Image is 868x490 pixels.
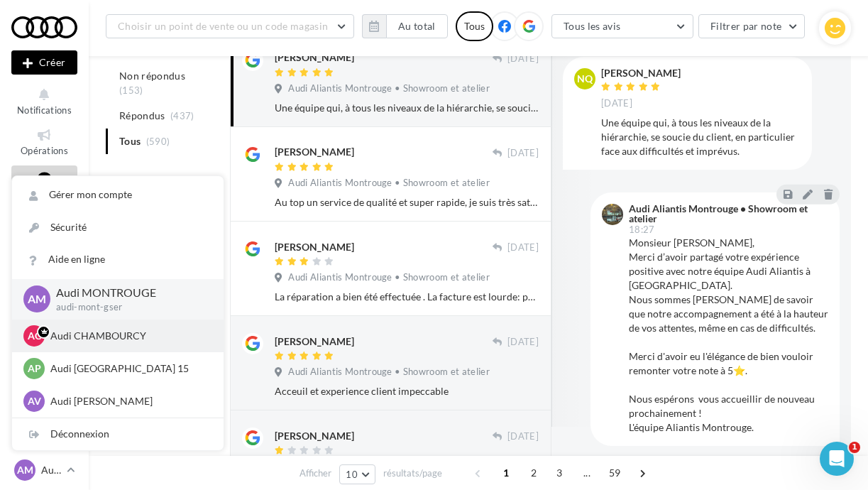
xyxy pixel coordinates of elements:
[383,467,442,480] span: résultats/page
[551,14,693,38] button: Tous les avis
[629,225,655,234] span: 18:27
[507,53,539,65] span: [DATE]
[50,329,207,343] p: Audi CHAMBOURCY
[275,290,539,304] div: La réparation a bien été effectuée . La facture est lourde: prestations 577€ HT dont 330 HT pour ...
[548,462,571,484] span: 3
[362,14,448,38] button: Au total
[288,177,490,190] span: Audi Aliantis Montrouge • Showroom et atelier
[275,101,539,115] div: Une équipe qui, à tous les niveaux de la hiérarchie, se soucie du client, en particulier face aux...
[12,418,224,450] div: Déconnexion
[28,361,41,376] span: AP
[522,462,545,484] span: 2
[698,14,806,38] button: Filtrer par note
[119,85,143,96] span: (153)
[339,464,375,484] button: 10
[56,285,201,301] p: Audi MONTROUGE
[56,301,201,314] p: audi-mont-gser
[12,212,224,244] a: Sécurité
[119,69,185,83] span: Non répondus
[629,204,825,224] div: Audi Aliantis Montrouge • Showroom et atelier
[28,329,41,343] span: AC
[564,20,621,32] span: Tous les avis
[17,104,72,116] span: Notifications
[21,145,68,156] span: Opérations
[12,179,224,211] a: Gérer mon compte
[275,195,539,209] div: Au top un service de qualité et super rapide, je suis très satisfait d’avoir choisi votre concess...
[28,394,41,408] span: AV
[275,145,354,159] div: [PERSON_NAME]
[119,109,165,123] span: Répondus
[50,361,207,376] p: Audi [GEOGRAPHIC_DATA] 15
[576,462,598,484] span: ...
[118,20,328,32] span: Choisir un point de vente ou un code magasin
[601,97,632,110] span: [DATE]
[507,430,539,443] span: [DATE]
[11,124,77,159] a: Opérations
[41,463,61,477] p: Audi MONTROUGE
[275,334,354,349] div: [PERSON_NAME]
[577,72,593,86] span: NQ
[11,165,77,217] a: Boîte de réception
[50,394,207,408] p: Audi [PERSON_NAME]
[17,463,33,477] span: AM
[106,14,354,38] button: Choisir un point de vente ou un code magasin
[170,110,194,121] span: (437)
[275,50,354,65] div: [PERSON_NAME]
[629,236,828,435] div: Monsieur [PERSON_NAME], Merci d’avoir partagé votre expérience positive avec notre équipe Audi Al...
[456,11,493,41] div: Tous
[507,336,539,349] span: [DATE]
[601,68,681,78] div: [PERSON_NAME]
[28,291,46,307] span: AM
[288,82,490,95] span: Audi Aliantis Montrouge • Showroom et atelier
[849,442,860,453] span: 1
[507,147,539,160] span: [DATE]
[11,457,77,484] a: AM Audi MONTROUGE
[603,462,627,484] span: 59
[386,14,448,38] button: Au total
[275,384,539,398] div: Acceuil et experience client impeccable
[12,244,224,276] a: Aide en ligne
[288,271,490,284] span: Audi Aliantis Montrouge • Showroom et atelier
[601,116,801,158] div: Une équipe qui, à tous les niveaux de la hiérarchie, se soucie du client, en particulier face aux...
[275,240,354,254] div: [PERSON_NAME]
[11,84,77,119] button: Notifications
[507,241,539,254] span: [DATE]
[288,366,490,379] span: Audi Aliantis Montrouge • Showroom et atelier
[820,442,854,476] iframe: Intercom live chat
[275,429,354,443] div: [PERSON_NAME]
[11,50,77,75] button: Créer
[495,462,517,484] span: 1
[346,469,358,480] span: 10
[300,467,331,480] span: Afficher
[11,50,77,75] div: Nouvelle campagne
